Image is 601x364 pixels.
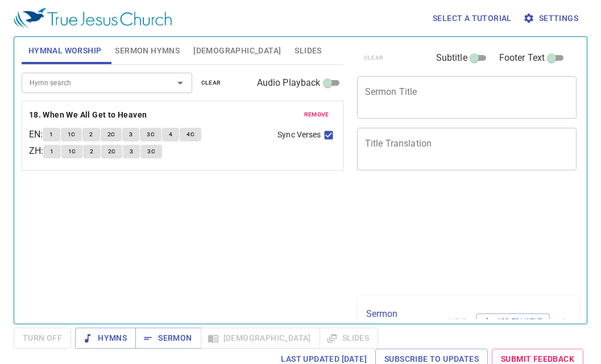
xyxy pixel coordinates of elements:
span: 2 [89,129,93,140]
button: 2C [101,145,123,158]
iframe: from-child [353,182,534,291]
button: 3 [122,128,139,141]
span: 3C [147,147,155,157]
span: Footer Text [499,51,545,65]
span: 3C [147,129,155,140]
span: 4 [169,129,172,140]
button: Select a tutorial [428,8,516,29]
span: [DEMOGRAPHIC_DATA] [193,44,281,58]
span: Subtitle [436,51,467,65]
span: 3 [130,147,133,157]
span: Settings [525,11,578,26]
button: Hymns [75,328,136,349]
p: EN : [29,128,43,141]
button: 3C [140,145,162,158]
p: ZH : [29,144,43,158]
span: Hymns [84,331,127,345]
div: Sermon Lineup(0)clearAdd to Lineup [357,296,580,346]
span: 3 [129,129,132,140]
img: True Jesus Church [14,8,172,28]
button: Add to Lineup [476,313,550,328]
span: Audio Playback [257,76,321,90]
span: 4C [186,129,194,140]
span: 1 [50,147,53,157]
button: 3C [140,128,161,141]
button: 2 [83,145,100,158]
button: 18. When We All Get to Heaven [29,108,149,122]
span: clear [201,78,221,88]
button: 1 [43,145,60,158]
button: 2C [101,128,122,141]
span: Slides [295,44,321,58]
span: Sermon Hymns [115,44,180,58]
span: remove [304,110,329,120]
button: Sermon [135,328,201,349]
p: Sermon Lineup ( 0 ) [366,307,438,334]
button: 3 [123,145,140,158]
span: Hymnal Worship [28,44,102,58]
span: 2C [107,129,115,140]
button: 2 [82,128,100,141]
span: Sermon [144,331,192,345]
button: Settings [521,8,583,29]
button: Open [172,75,188,91]
span: 1 [49,129,53,140]
button: 1 [43,128,60,141]
span: 2C [108,147,116,157]
span: 1C [68,129,76,140]
button: 4C [180,128,201,141]
button: 1C [61,145,83,158]
span: 1C [68,147,76,157]
span: Add to Lineup [483,316,542,326]
button: clear [194,76,228,90]
span: Select a tutorial [433,11,512,26]
span: 2 [90,147,93,157]
button: 1C [61,128,82,141]
button: remove [297,108,336,122]
button: 4 [162,128,179,141]
b: 18. When We All Get to Heaven [29,108,147,122]
span: Sync Verses [277,129,321,141]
